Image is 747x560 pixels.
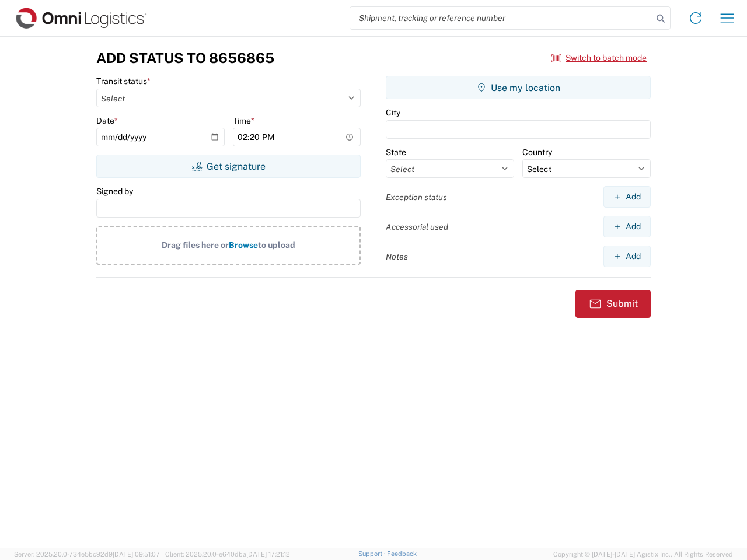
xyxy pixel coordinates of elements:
[258,240,295,250] span: to upload
[603,216,651,237] button: Add
[386,222,448,232] label: Accessorial used
[96,76,151,86] label: Transit status
[113,551,160,558] span: [DATE] 09:51:07
[358,550,388,557] a: Support
[386,147,406,157] label: State
[165,551,290,558] span: Client: 2025.20.0-e640dba
[246,551,290,558] span: [DATE] 17:21:12
[553,549,733,559] span: Copyright © [DATE]-[DATE] Agistix Inc., All Rights Reserved
[522,147,552,157] label: Country
[96,186,133,197] label: Signed by
[575,290,651,318] button: Submit
[162,240,229,250] span: Drag files here or
[14,551,160,558] span: Server: 2025.20.0-734e5bc92d9
[387,550,417,557] a: Feedback
[96,155,361,178] button: Get signature
[386,76,651,99] button: Use my location
[350,7,652,29] input: Shipment, tracking or reference number
[603,246,651,267] button: Add
[233,116,254,126] label: Time
[551,48,647,68] button: Switch to batch mode
[386,251,408,262] label: Notes
[229,240,258,250] span: Browse
[603,186,651,208] button: Add
[96,50,274,66] h3: Add Status to 8656865
[96,116,118,126] label: Date
[386,107,400,118] label: City
[386,192,447,202] label: Exception status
